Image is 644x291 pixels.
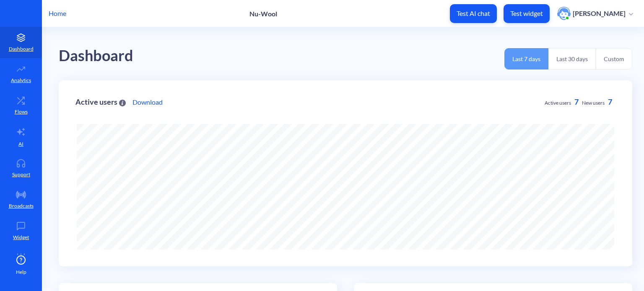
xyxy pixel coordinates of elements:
p: Support [12,171,30,178]
p: Home [49,8,66,18]
span: Active users [545,100,571,106]
p: [PERSON_NAME] [573,9,626,18]
a: Download [132,97,163,107]
span: New users [582,100,605,106]
div: Dashboard [59,44,133,68]
p: Test widget [510,9,543,18]
p: Dashboard [9,45,34,53]
p: Widget [13,234,29,241]
button: Last 7 days [504,48,548,70]
img: user photo [557,7,571,20]
button: Last 30 days [548,48,596,70]
button: Test widget [504,4,550,23]
button: Custom [596,48,632,70]
div: Active users [75,98,126,106]
p: Analytics [11,77,31,84]
p: Broadcasts [9,202,34,210]
button: Test AI chat [450,4,497,23]
span: 7 [574,97,579,106]
button: user photo[PERSON_NAME] [553,6,637,21]
p: AI [18,140,23,148]
span: Help [16,268,26,276]
p: Flows [15,108,28,116]
p: Test AI chat [457,9,490,18]
p: Nu-Wool [249,10,277,18]
span: 7 [608,97,612,106]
